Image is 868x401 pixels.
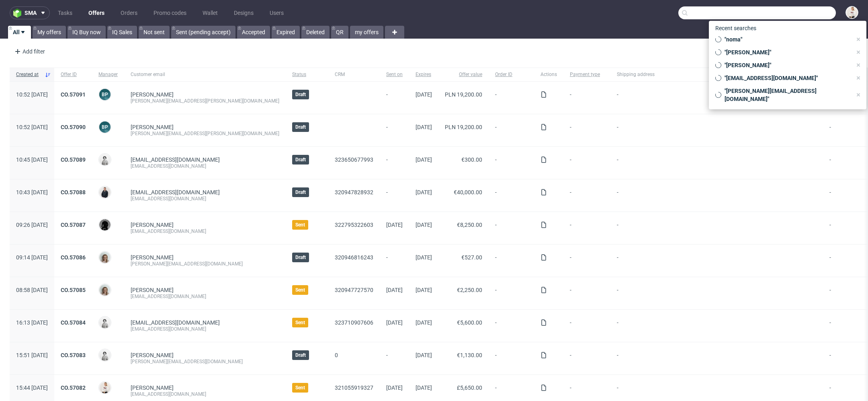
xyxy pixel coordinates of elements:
[131,163,279,169] div: [EMAIL_ADDRESS][DOMAIN_NAME]
[570,352,604,365] span: -
[295,189,306,195] span: Draft
[416,319,432,326] span: [DATE]
[495,124,528,137] span: -
[416,287,432,293] span: [DATE]
[33,26,66,39] a: My offers
[495,91,528,104] span: -
[617,254,817,267] span: -
[61,91,86,98] a: CO.57091
[99,154,111,165] img: Dudek Mariola
[149,6,191,19] a: Promo codes
[61,352,86,358] a: CO.57083
[16,254,48,261] span: 09:14 [DATE]
[16,385,48,391] span: 15:44 [DATE]
[131,254,174,261] a: [PERSON_NAME]
[617,352,817,365] span: -
[99,350,111,361] img: Dudek Mariola
[99,252,111,263] img: Monika Poźniak
[131,319,220,326] span: [EMAIL_ADDRESS][DOMAIN_NAME]
[16,287,48,293] span: 08:58 [DATE]
[617,319,817,332] span: -
[617,385,817,397] span: -
[386,352,403,365] span: -
[386,385,403,391] span: [DATE]
[16,71,41,78] span: Created at
[570,287,604,300] span: -
[386,91,403,104] span: -
[61,156,86,163] a: CO.57089
[416,254,432,261] span: [DATE]
[570,319,604,332] span: -
[16,222,48,228] span: 09:26 [DATE]
[461,156,482,163] span: €300.00
[335,319,373,326] a: 323710907606
[131,352,174,358] a: [PERSON_NAME]
[335,352,338,358] a: 0
[570,385,604,397] span: -
[495,287,528,300] span: -
[335,71,373,78] span: CRM
[295,319,305,326] span: Sent
[53,6,77,19] a: Tasks
[386,189,403,202] span: -
[107,26,137,39] a: IQ Sales
[570,124,604,137] span: -
[131,124,174,130] a: [PERSON_NAME]
[416,222,432,228] span: [DATE]
[98,71,118,78] span: Manager
[131,293,279,300] div: [EMAIL_ADDRESS][DOMAIN_NAME]
[84,6,109,19] a: Offers
[295,124,306,130] span: Draft
[131,222,174,228] a: [PERSON_NAME]
[721,74,852,82] span: "[EMAIL_ADDRESS][DOMAIN_NAME]"
[386,124,403,137] span: -
[416,71,432,78] span: Expires
[99,219,111,230] img: Dawid Urbanowicz
[350,26,383,39] a: my offers
[617,189,817,202] span: -
[272,26,300,39] a: Expired
[131,195,279,202] div: [EMAIL_ADDRESS][DOMAIN_NAME]
[171,26,235,39] a: Sent (pending accept)
[457,352,482,358] span: €1,130.00
[131,91,174,98] a: [PERSON_NAME]
[495,156,528,169] span: -
[131,261,279,267] div: [PERSON_NAME][EMAIL_ADDRESS][DOMAIN_NAME]
[570,71,604,78] span: Payment type
[61,124,86,130] a: CO.57090
[617,71,817,78] span: Shipping address
[495,352,528,365] span: -
[61,287,86,293] a: CO.57085
[335,254,373,261] a: 320946816243
[454,189,482,195] span: €40,000.00
[198,6,223,19] a: Wallet
[16,156,48,163] span: 10:45 [DATE]
[295,352,306,358] span: Draft
[99,89,111,100] figcaption: BP
[570,189,604,202] span: -
[61,189,86,195] a: CO.57088
[265,6,289,19] a: Users
[295,254,306,261] span: Draft
[139,26,170,39] a: Not sent
[61,222,86,228] a: CO.57087
[99,382,111,393] img: Mari Fok
[495,222,528,234] span: -
[416,124,432,130] span: [DATE]
[445,91,482,98] span: PLN 19,200.00
[131,228,279,234] div: [EMAIL_ADDRESS][DOMAIN_NAME]
[445,71,482,78] span: Offer value
[335,222,373,228] a: 322795322603
[131,358,279,365] div: [PERSON_NAME][EMAIL_ADDRESS][DOMAIN_NAME]
[335,189,373,195] a: 320947828932
[10,6,50,19] button: sma
[99,284,111,296] img: Monika Poźniak
[617,124,817,137] span: -
[712,22,759,35] span: Recent searches
[416,91,432,98] span: [DATE]
[131,130,279,137] div: [PERSON_NAME][EMAIL_ADDRESS][PERSON_NAME][DOMAIN_NAME]
[99,317,111,328] img: Dudek Mariola
[61,385,86,391] a: CO.57082
[131,385,174,391] a: [PERSON_NAME]
[131,326,279,332] div: [EMAIL_ADDRESS][DOMAIN_NAME]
